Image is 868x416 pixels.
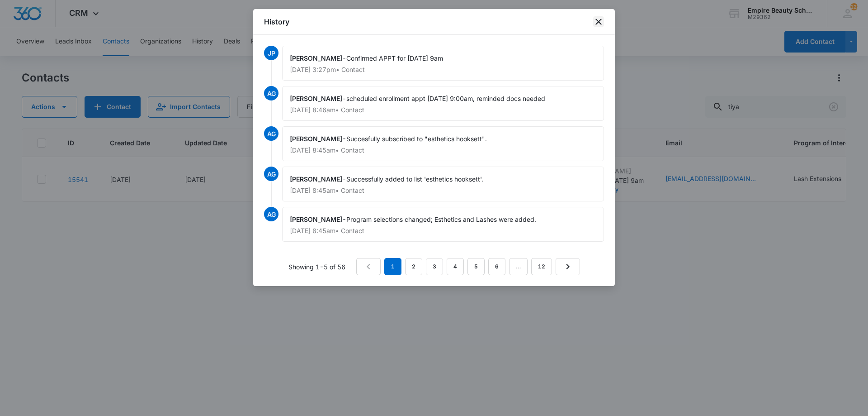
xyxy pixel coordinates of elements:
span: AG [264,167,278,181]
span: Confirmed APPT for [DATE] 9am [346,54,443,62]
span: [PERSON_NAME] [290,135,342,143]
a: Next Page [556,258,580,275]
em: 1 [384,258,401,275]
span: scheduled enrollment appt [DATE] 9:00am, reminded docs needed [346,95,545,102]
span: [PERSON_NAME] [290,95,342,102]
span: AG [264,126,278,141]
span: Succesfully subscribed to "esthetics hooksett". [346,135,487,143]
p: Showing 1-5 of 56 [288,262,345,272]
p: [DATE] 3:27pm • Contact [290,67,596,73]
a: Page 12 [531,258,552,275]
div: - [282,126,604,161]
div: - [282,167,604,201]
span: AG [264,207,278,221]
span: [PERSON_NAME] [290,54,342,62]
button: close [593,16,604,27]
h1: History [264,16,289,27]
a: Page 6 [488,258,505,275]
div: - [282,86,604,121]
a: Page 4 [447,258,464,275]
a: Page 5 [467,258,485,275]
p: [DATE] 8:45am • Contact [290,228,596,234]
div: - [282,207,604,242]
a: Page 2 [405,258,422,275]
span: JP [264,46,278,60]
span: [PERSON_NAME] [290,215,342,223]
nav: Pagination [356,258,580,275]
p: [DATE] 8:45am • Contact [290,147,596,153]
span: [PERSON_NAME] [290,175,342,183]
span: AG [264,86,278,100]
div: - [282,46,604,81]
p: [DATE] 8:45am • Contact [290,187,596,194]
p: [DATE] 8:46am • Contact [290,107,596,113]
a: Page 3 [426,258,443,275]
span: Program selections changed; Esthetics and Lashes were added. [346,215,536,223]
span: Successfully added to list 'esthetics hooksett'. [346,175,484,183]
